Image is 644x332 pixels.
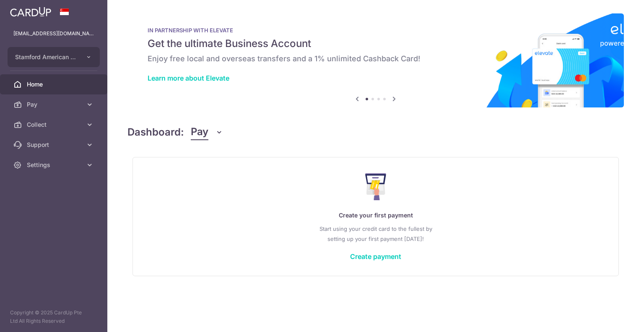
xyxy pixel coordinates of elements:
p: [EMAIL_ADDRESS][DOMAIN_NAME] [13,29,94,38]
button: Stamford American International School Pte Ltd [8,47,100,67]
span: Collect [27,120,82,129]
h5: Get the ultimate Business Account [148,37,604,50]
span: Pay [27,100,82,109]
p: Start using your credit card to the fullest by setting up your first payment [DATE]! [150,224,602,244]
span: Support [27,141,82,149]
span: Settings [27,161,82,169]
p: IN PARTNERSHIP WITH ELEVATE [148,27,604,34]
span: Stamford American International School Pte Ltd [15,53,77,61]
a: Create payment [350,252,401,261]
h6: Enjoy free local and overseas transfers and a 1% unlimited Cashback Card! [148,54,604,64]
a: Learn more about Elevate [148,74,229,82]
span: Pay [191,124,208,140]
p: Create your first payment [150,210,602,220]
button: Pay [191,124,223,140]
h4: Dashboard: [127,125,184,140]
img: CardUp [10,7,51,17]
img: Make Payment [365,173,387,200]
span: Home [27,80,82,89]
img: Renovation banner [127,13,624,107]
